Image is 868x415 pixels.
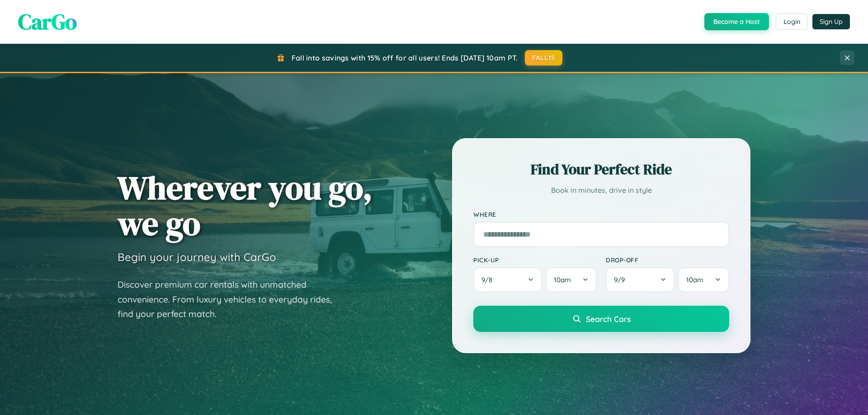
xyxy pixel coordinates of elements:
[812,14,850,29] button: Sign Up
[118,170,373,241] h1: Wherever you go, we go
[606,267,675,292] button: 9/9
[525,50,563,65] button: FALL15
[473,306,729,332] button: Search Cars
[292,53,518,62] span: Fall into savings with 15% off for all users! Ends [DATE] 10am PT.
[554,275,571,284] span: 10am
[473,210,729,218] label: Where
[473,159,729,179] h2: Find Your Perfect Ride
[678,267,729,292] button: 10am
[606,256,729,264] label: Drop-off
[776,14,808,30] button: Login
[18,7,77,37] span: CarGo
[546,267,597,292] button: 10am
[686,275,703,284] span: 10am
[481,275,497,284] span: 9 / 8
[473,256,597,264] label: Pick-up
[704,13,769,30] button: Become a Host
[614,275,629,284] span: 9 / 9
[118,277,344,322] p: Discover premium car rentals with unmatched convenience. From luxury vehicles to everyday rides, ...
[118,250,276,264] h3: Begin your journey with CarGo
[473,184,729,197] p: Book in minutes, drive in style
[473,267,542,292] button: 9/8
[586,314,631,324] span: Search Cars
